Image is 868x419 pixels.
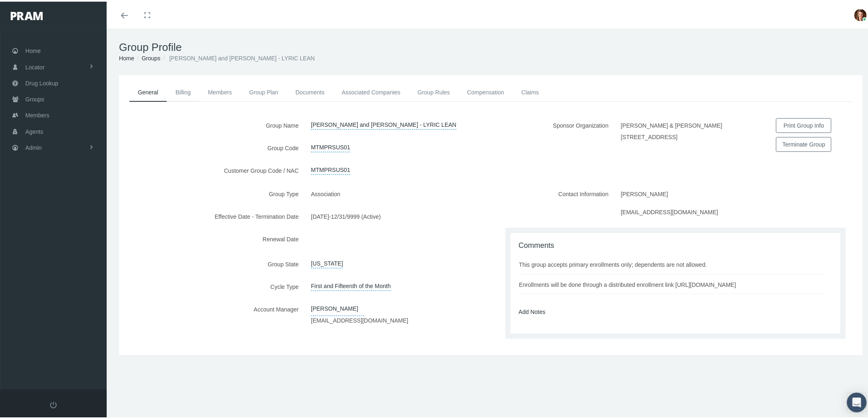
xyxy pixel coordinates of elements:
[776,135,831,150] button: Terminate Group
[459,82,513,100] a: Compensation
[621,206,718,215] label: [EMAIL_ADDRESS][DOMAIN_NAME]
[311,300,364,314] a: [PERSON_NAME]
[311,314,408,323] label: [EMAIL_ADDRESS][DOMAIN_NAME]
[621,117,729,131] label: [PERSON_NAME] & [PERSON_NAME]
[287,82,333,100] a: Documents
[119,162,305,176] label: Customer Group Code / NAC
[311,278,391,289] span: First and Fifteenth of the Month
[25,90,44,105] span: Groups
[11,10,43,18] img: PRAM_20_x_78.png
[167,82,199,100] a: Billing
[513,82,548,100] a: Claims
[847,391,867,411] div: Open Intercom Messenger
[119,208,305,222] label: Effective Date - Termination Date
[361,208,387,222] label: (Active)
[25,41,41,57] span: Home
[854,7,867,20] img: S_Profile_Picture_677.PNG
[519,307,546,314] a: Add Notes
[409,82,459,100] a: Group Rules
[311,117,457,128] a: [PERSON_NAME] and [PERSON_NAME] - LYRIC LEAN
[119,53,134,60] a: Home
[119,300,305,326] label: Account Manager
[311,162,350,173] a: MTMPRSUS01
[142,53,160,60] a: Groups
[25,138,42,154] span: Admin
[491,117,615,154] label: Sponsor Organization
[311,208,329,222] label: [DATE]
[25,106,49,121] span: Members
[491,185,615,218] label: Contact Information
[119,185,305,199] label: Group Type
[119,230,305,247] label: Renewal Date
[621,131,678,140] label: [STREET_ADDRESS]
[25,74,58,89] span: Drug Lookup
[519,240,833,249] h1: Comments
[311,139,350,151] a: MTMPRSUS01
[776,117,831,131] button: Print Group Info
[129,82,167,100] a: General
[169,53,315,60] span: [PERSON_NAME] and [PERSON_NAME] - LYRIC LEAN
[119,117,305,131] label: Group Name
[119,139,305,153] label: Group Code
[305,208,491,222] div: -
[241,82,287,100] a: Group Plan
[119,39,863,52] h1: Group Profile
[25,122,43,138] span: Agents
[519,259,715,268] div: This group accepts primary enrollments only; dependents are not allowed.
[119,278,305,292] label: Cycle Type
[25,58,45,73] span: Locator
[333,82,409,100] a: Associated Companies
[311,255,343,267] a: [US_STATE]
[199,82,240,100] a: Members
[311,185,347,199] label: Association
[621,185,674,197] label: [PERSON_NAME]
[119,255,305,270] label: Group State
[519,279,745,288] div: Enrollments will be done through a distributed enrollment link [URL][DOMAIN_NAME]
[331,208,360,222] label: 12/31/9999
